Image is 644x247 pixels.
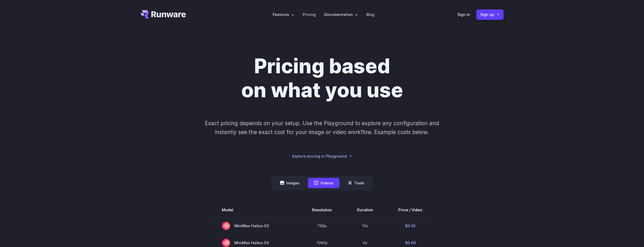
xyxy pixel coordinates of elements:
[300,203,344,217] th: Resolution
[344,203,386,217] th: Duration
[222,239,287,247] span: MiniMax Hailuo 02
[324,11,358,17] label: Documentation
[386,203,435,217] th: Price / Video
[195,119,449,136] p: Exact pricing depends on your setup. Use the Playground to explore any configuration and instantl...
[457,11,470,17] a: Sign in
[177,54,467,102] h1: Pricing based on what you use
[308,178,339,188] button: Videos
[300,217,344,234] td: 768p
[209,203,300,217] th: Model
[222,222,287,230] span: MiniMax Hailuo 02
[366,11,374,17] a: Blog
[476,9,504,20] a: Sign up
[342,178,371,188] button: Tools
[274,178,306,188] button: Images
[140,10,186,19] a: Go to /
[273,11,294,17] label: Features
[386,217,435,234] td: $0.56
[344,217,386,234] td: 10s
[292,153,352,159] a: Explore pricing in Playground
[303,11,316,17] a: Pricing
